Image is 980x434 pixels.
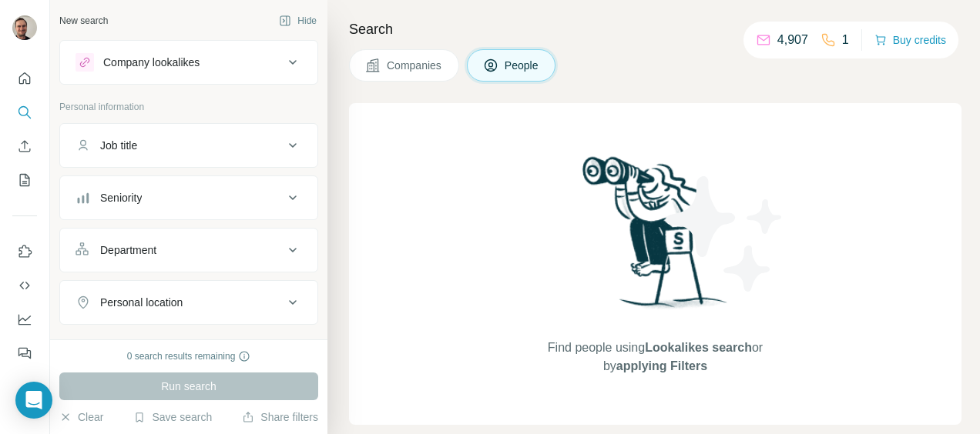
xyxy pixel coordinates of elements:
[349,18,962,40] h4: Search
[645,341,752,354] span: Lookalikes search
[15,382,52,419] div: Open Intercom Messenger
[60,232,317,269] button: Department
[12,339,37,367] button: Feedback
[12,132,37,160] button: Enrich CSV
[505,58,540,73] span: People
[100,295,183,310] div: Personal location
[12,98,37,126] button: Search
[874,29,946,51] button: Buy credits
[60,179,317,216] button: Seniority
[100,190,142,205] div: Seniority
[12,166,37,194] button: My lists
[133,409,212,425] button: Save search
[60,127,317,164] button: Job title
[616,359,707,372] span: applying Filters
[656,165,794,303] img: Surfe Illustration - Stars
[842,31,849,49] p: 1
[532,339,778,376] span: Find people using or by
[100,242,156,258] div: Department
[59,409,103,425] button: Clear
[60,44,317,81] button: Company lookalikes
[60,284,317,321] button: Personal location
[59,100,318,114] p: Personal information
[59,14,108,28] div: New search
[127,349,251,363] div: 0 search results remaining
[12,238,37,265] button: Use Surfe on LinkedIn
[100,138,137,153] div: Job title
[242,409,318,425] button: Share filters
[777,31,808,49] p: 4,907
[103,55,200,70] div: Company lookalikes
[12,65,37,92] button: Quick start
[268,9,327,32] button: Hide
[387,58,443,73] span: Companies
[12,272,37,299] button: Use Surfe API
[576,152,736,324] img: Surfe Illustration - Woman searching with binoculars
[12,15,37,40] img: Avatar
[12,305,37,333] button: Dashboard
